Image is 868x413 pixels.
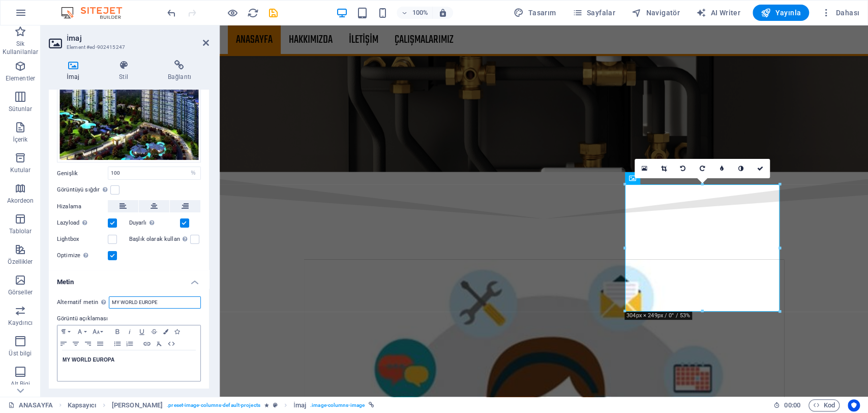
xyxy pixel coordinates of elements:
button: Unordered List [111,338,124,350]
button: Italic (Ctrl+I) [124,325,136,338]
button: Font Size [90,325,106,338]
p: Görseller [8,288,33,296]
button: Dahası [817,5,863,21]
label: Hizalama [57,201,108,213]
label: Optimize [57,250,108,262]
span: 00 00 [784,399,800,411]
nav: breadcrumb [68,399,374,411]
i: Kaydet (Ctrl+S) [267,7,279,19]
button: Tasarım [510,5,560,21]
button: Bold (Ctrl+B) [111,325,124,338]
button: Icons [171,325,183,338]
p: Elementler [6,74,35,82]
i: Geri al: Alternatif metni değiştir (Ctrl+Z) [166,7,177,19]
p: Akordeon [7,197,34,205]
label: Genişlik [57,171,108,176]
h6: Oturum süresi [773,399,800,411]
label: Görüntüyü sığdır [57,184,110,196]
p: Alt Bigi [11,380,31,388]
span: Dahası [821,8,859,18]
label: Duyarlı [129,217,180,229]
p: Sütunlar [9,105,33,113]
label: Lightbox [57,233,108,245]
a: Bulanıklaştırma [712,159,731,178]
label: Alternatif metin [57,296,109,309]
h4: İmaj [49,60,101,81]
h2: İmaj [67,34,209,43]
span: Seçmek için tıkla. Düzenlemek için çift tıkla [293,399,306,411]
label: Lazyload [57,217,108,229]
button: AI Writer [692,5,744,21]
i: Element bir animasyon içeriyor [264,402,269,408]
button: Align Left [57,338,70,350]
input: Alternatif metin... [109,296,201,309]
img: Editor Logo [58,7,135,19]
button: 100% [397,7,433,19]
span: . preset-image-columns-default-projects [167,399,260,411]
h4: Bağlantı [150,60,209,81]
button: Underline (Ctrl+U) [136,325,148,338]
button: Sayfalar [568,5,619,21]
p: Kaydırıcı [8,319,33,327]
p: Özellikler [8,258,33,266]
span: Tasarım [514,8,556,18]
i: Bu element, özelleştirilebilir bir ön ayar [273,402,278,408]
p: Üst bilgi [9,349,32,357]
button: Ordered List [124,338,136,350]
button: Navigatör [627,5,684,21]
button: Align Center [70,338,82,350]
p: Tablolar [9,227,32,235]
span: AI Writer [696,8,740,18]
h3: Element #ed-902415247 [67,43,189,52]
button: Yayınla [753,5,809,21]
span: Seçmek için tıkla. Düzenlemek için çift tıkla [68,399,96,411]
span: Sayfalar [572,8,615,18]
button: Align Right [82,338,94,350]
span: Kod [813,399,835,411]
a: Seçimi iptal etmek için tıkla. Sayfaları açmak için çift tıkla [8,399,53,411]
button: reload [247,7,259,19]
span: : [791,401,793,409]
button: HTML [165,338,177,350]
h4: MY WORLD EUROPA [63,355,195,365]
a: Onayla ( Ctrl ⏎ ) [751,159,770,178]
h4: Stil [101,60,150,81]
h6: 100% [412,7,428,19]
button: undo [165,7,177,19]
button: Usercentrics [848,399,860,411]
button: Font Family [74,325,90,338]
span: Seçmek için tıkla. Düzenlemek için çift tıkla [112,399,163,411]
a: 90° sağa döndür [693,159,712,178]
button: Colors [160,325,171,338]
label: Görüntü açıklaması [57,313,201,325]
button: Paragraph Format [57,325,74,338]
p: İçerik [13,135,27,144]
button: Strikethrough [148,325,160,338]
button: Align Justify [94,338,106,350]
button: save [267,7,279,19]
span: . image-columns-image [310,399,365,411]
span: Navigatör [632,8,680,18]
a: 90° sola döndür [673,159,693,178]
button: Insert Link [141,338,153,350]
a: Dosya yöneticisinden, stok fotoğraflardan dosyalar seçin veya dosya(lar) yükleyin [635,159,654,178]
span: Yayınla [761,8,801,18]
i: Bu element bağlantılı [369,402,374,408]
p: Kutular [10,166,31,174]
label: Başlık olarak kullan [129,233,191,245]
h4: Metin [49,270,209,288]
button: Clear Formatting [153,338,165,350]
a: Gri tonlama [731,159,751,178]
a: Kırpma modu [654,159,673,178]
div: 19e3de00-fccc-489d-9fee-c191365fd387-jZr4v5pYpDezneDkDKx1DA.jpg [57,65,201,163]
div: Tasarım (Ctrl+Alt+Y) [510,5,560,21]
button: Kod [809,399,840,411]
button: Ön izleme modundan çıkıp düzenlemeye devam etmek için buraya tıklayın [226,7,238,19]
i: Sayfayı yeniden yükleyin [247,7,259,19]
